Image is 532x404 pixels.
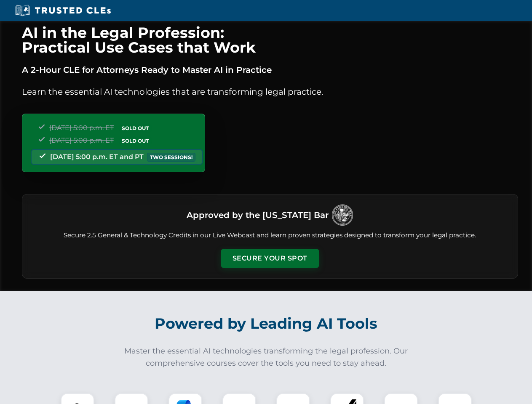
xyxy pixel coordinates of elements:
span: [DATE] 5:00 p.m. ET [49,124,114,132]
h1: AI in the Legal Profession: Practical Use Cases that Work [22,25,518,55]
p: Master the essential AI technologies transforming the legal profession. Our comprehensive courses... [119,345,414,369]
span: SOLD OUT [119,136,152,145]
p: Secure 2.5 General & Technology Credits in our Live Webcast and learn proven strategies designed ... [32,231,508,240]
span: [DATE] 5:00 p.m. ET [49,136,114,144]
span: SOLD OUT [119,124,152,133]
h2: Powered by Leading AI Tools [33,309,500,338]
p: Learn the essential AI technologies that are transforming legal practice. [22,85,518,98]
h3: Approved by the [US_STATE] Bar [187,207,329,223]
img: Logo [332,205,353,226]
p: A 2-Hour CLE for Attorneys Ready to Master AI in Practice [22,63,518,77]
img: Trusted CLEs [13,4,113,17]
button: Secure Your Spot [221,249,319,268]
